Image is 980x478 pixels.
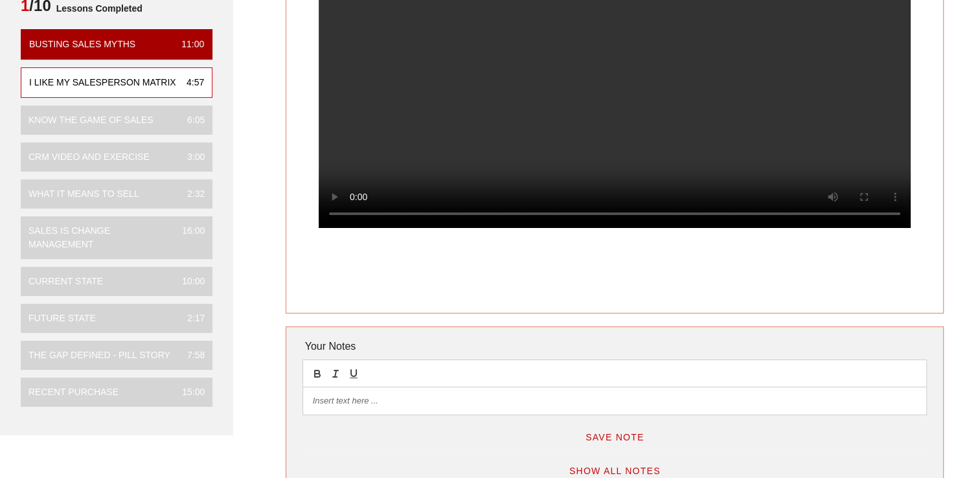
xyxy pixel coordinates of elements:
div: 2:17 [177,312,205,325]
div: What it means to sell [28,187,139,201]
div: 4:57 [176,76,204,89]
div: Recent Purchase [28,385,119,399]
div: 7:58 [177,348,205,362]
span: Save Note [585,432,644,442]
div: Know the Game of Sales [28,113,154,127]
div: 3:00 [177,150,205,164]
div: The Gap Defined - Pill Story [28,348,170,362]
div: 6:05 [177,113,205,127]
button: Save Note [575,426,655,449]
div: Current State [28,275,103,288]
div: CRM VIDEO and EXERCISE [28,150,150,164]
div: 15:00 [172,385,205,399]
div: Busting Sales Myths [29,38,135,51]
div: 2:32 [177,187,205,201]
div: 11:00 [171,38,204,51]
div: 10:00 [172,275,205,288]
div: Future State [28,312,96,325]
div: 16:00 [172,224,205,251]
span: Show All Notes [569,466,661,476]
div: I Like My Salesperson Matrix [29,76,176,89]
div: Your Notes [302,334,927,359]
div: Sales is Change Management [28,224,172,251]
